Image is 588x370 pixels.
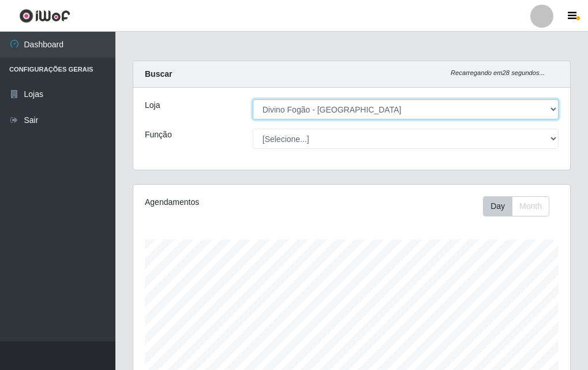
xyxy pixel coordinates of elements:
div: Toolbar with button groups [483,196,559,216]
label: Loja [145,99,160,111]
strong: Buscar [145,69,172,79]
img: CoreUI Logo [19,9,70,23]
button: Day [483,196,512,216]
label: Função [145,129,172,141]
button: Month [512,196,549,216]
i: Recarregando em 28 segundos... [451,69,545,76]
div: Agendamentos [145,196,307,208]
div: First group [483,196,549,216]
